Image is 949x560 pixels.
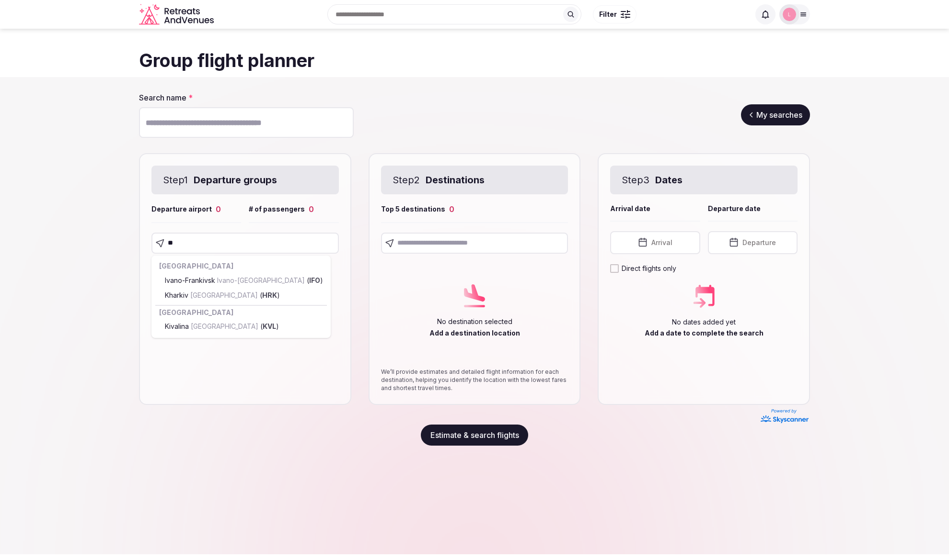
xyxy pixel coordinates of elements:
[189,322,260,330] span: [GEOGRAPHIC_DATA]
[249,204,305,214] span: # of passengers
[622,264,676,273] label: Direct flights only
[610,166,798,194] div: Step 3
[672,317,736,327] p: No dates added yet
[139,92,354,103] label: Search name
[155,259,327,273] div: [GEOGRAPHIC_DATA]
[165,322,279,331] span: Kivalina ( )
[139,48,810,73] h1: Group flight planner
[165,276,323,285] span: Ivano-Frankivsk ( )
[216,204,221,214] div: 0
[155,306,327,319] div: [GEOGRAPHIC_DATA]
[651,238,672,247] span: Arrival
[599,10,617,19] span: Filter
[645,328,764,338] p: Add a date to complete the search
[449,204,454,214] div: 0
[139,4,216,25] a: Visit the homepage
[165,291,280,300] span: Kharkiv ( )
[381,166,568,194] div: Step 2
[421,425,528,446] button: Estimate & search flights
[741,104,810,125] a: My searches
[151,166,339,194] div: Step 1
[381,368,568,392] p: We’ll provide estimates and detailed flight information for each destination, helping you identif...
[194,173,277,187] strong: Departure groups
[783,8,796,21] img: Luis Mereiles
[215,276,307,284] span: Ivano-[GEOGRAPHIC_DATA]
[742,238,776,247] span: Departure
[708,204,761,213] span: Departure date
[263,322,276,330] strong: KVL
[708,231,798,254] button: Departure
[139,4,216,25] svg: Retreats and Venues company logo
[610,231,700,254] button: Arrival
[610,204,650,213] span: Arrival date
[655,173,683,187] strong: Dates
[437,317,512,326] p: No destination selected
[262,291,277,299] strong: HRK
[309,276,320,284] strong: IFO
[426,173,485,187] strong: Destinations
[151,204,212,214] span: Departure airport
[593,5,637,23] button: Filter
[188,291,260,299] span: [GEOGRAPHIC_DATA]
[429,328,520,338] p: Add a destination location
[309,204,314,214] div: 0
[381,204,445,214] span: Top 5 destinations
